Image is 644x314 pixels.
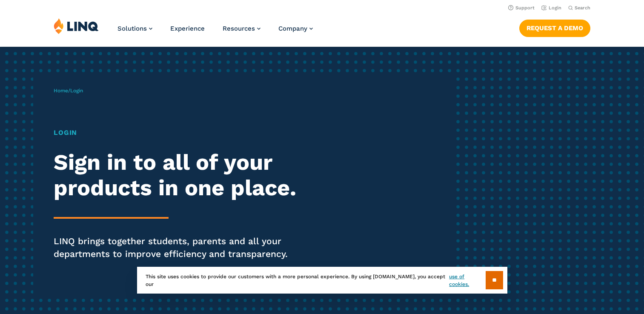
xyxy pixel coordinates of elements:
a: Resources [223,25,260,32]
span: Solutions [117,25,147,32]
a: Request a Demo [519,20,590,37]
a: Company [278,25,313,32]
a: Support [508,5,535,11]
a: Experience [170,25,205,32]
p: LINQ brings together students, parents and all your departments to improve efficiency and transpa... [54,235,302,260]
nav: Button Navigation [519,18,590,37]
span: / [54,88,83,94]
a: use of cookies. [449,273,485,288]
span: Login [70,88,83,94]
span: Company [278,25,307,32]
img: LINQ | K‑12 Software [54,18,99,34]
a: Home [54,88,68,94]
h2: Sign in to all of your products in one place. [54,150,302,201]
span: Search [575,5,590,11]
h1: Login [54,128,302,138]
a: Login [541,5,561,11]
span: Resources [223,25,255,32]
nav: Primary Navigation [117,18,313,46]
a: Solutions [117,25,152,32]
button: Open Search Bar [568,5,590,11]
div: This site uses cookies to provide our customers with a more personal experience. By using [DOMAIN... [137,267,507,294]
